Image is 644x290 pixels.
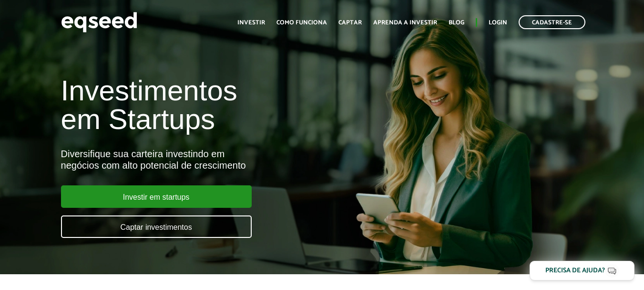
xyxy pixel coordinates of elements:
[61,76,369,134] h1: Investimentos em Startups
[61,10,137,35] img: EqSeed
[61,185,252,208] a: Investir em startups
[61,148,369,171] div: Diversifique sua carteira investindo em negócios com alto potencial de crescimento
[237,20,265,26] a: Investir
[276,20,327,26] a: Como funciona
[489,20,507,26] a: Login
[61,215,252,238] a: Captar investimentos
[449,20,464,26] a: Blog
[338,20,362,26] a: Captar
[519,15,585,29] a: Cadastre-se
[373,20,437,26] a: Aprenda a investir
